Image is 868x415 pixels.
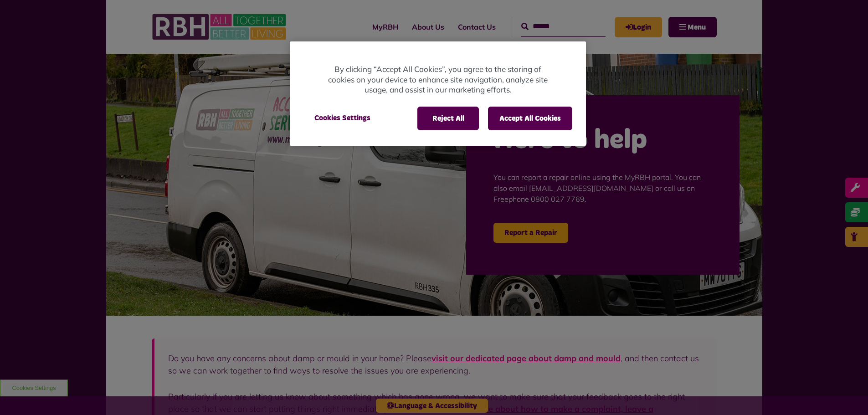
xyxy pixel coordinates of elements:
[290,41,586,146] div: Privacy
[417,107,479,130] button: Reject All
[290,41,586,146] div: Cookie banner
[303,107,381,129] button: Cookies Settings
[488,107,572,130] button: Accept All Cookies
[326,64,550,95] p: By clicking “Accept All Cookies”, you agree to the storing of cookies on your device to enhance s...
